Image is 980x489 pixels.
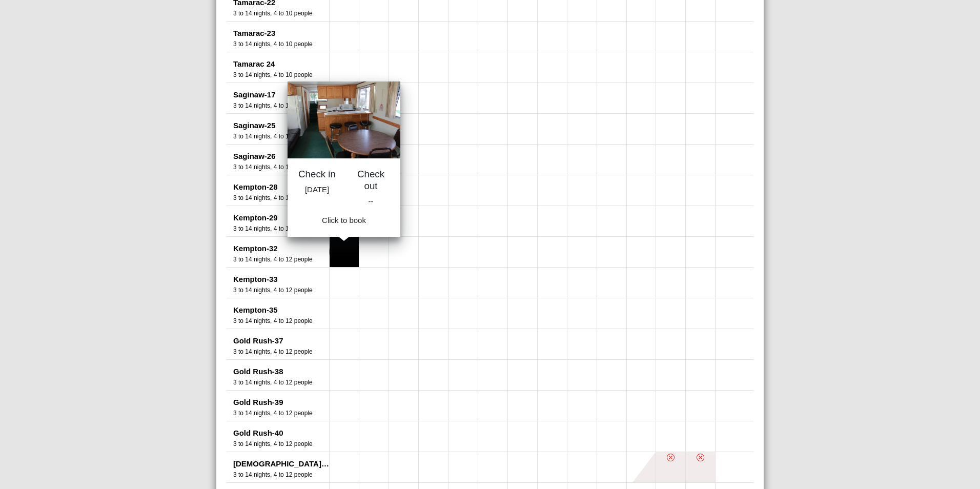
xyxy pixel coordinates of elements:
[233,470,329,479] div: Number of Guests
[298,184,336,196] p: [DATE]
[233,274,329,286] div: Kempton-33
[233,120,329,132] div: Saginaw-25
[352,169,390,192] h5: Check out
[233,347,329,356] div: Number of Guests
[233,181,329,193] div: Kempton-28
[233,316,329,325] div: Number of Guests
[233,70,329,79] div: Number of Guests
[233,58,329,70] div: Tamarac 24
[233,39,329,49] div: Number of Guests
[369,196,374,205] span: --
[298,215,390,227] div: Click to book
[233,439,329,449] div: Number of Guests
[233,304,329,316] div: Kempton-35
[233,212,329,224] div: Kempton-29
[233,409,329,418] div: Number of Guests
[233,151,329,162] div: Saginaw-26
[233,255,329,264] div: Number of Guests
[233,243,329,255] div: Kempton-32
[233,132,329,141] div: Number of Guests
[233,366,329,378] div: Gold Rush-38
[233,193,329,202] div: Number of Guests
[233,286,329,295] div: Number of Guests
[233,397,329,409] div: Gold Rush-39
[233,101,329,110] div: Number of Guests
[233,427,329,439] div: Gold Rush-40
[233,378,329,387] div: Number of Guests
[298,169,336,180] h5: Check in
[233,162,329,172] div: Number of Guests
[667,454,675,461] svg: x circle
[697,454,704,461] svg: x circle
[233,9,329,18] div: Number of Guests
[233,458,329,470] div: [DEMOGRAPHIC_DATA] of the Lake I
[233,28,329,39] div: Tamarac-23
[233,89,329,101] div: Saginaw-17
[233,335,329,347] div: Gold Rush-37
[233,224,329,233] div: Number of Guests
